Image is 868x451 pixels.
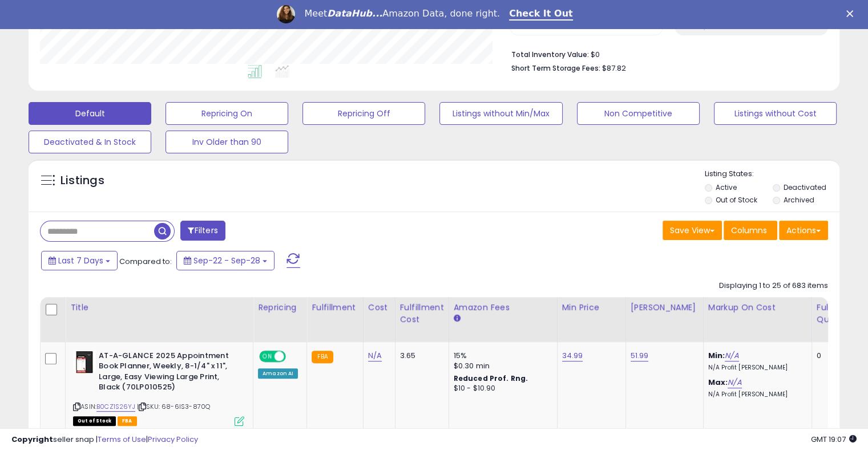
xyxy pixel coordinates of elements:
div: $10 - $10.90 [454,384,548,393]
small: FBA [312,351,333,363]
a: N/A [368,350,382,361]
span: Sep-22 - Sep-28 [193,255,260,266]
button: Non Competitive [577,102,700,125]
span: FBA [118,416,137,426]
div: Markup on Cost [708,302,807,314]
label: Deactivated [783,182,826,192]
button: Last 7 Days [41,251,118,270]
div: Cost [368,302,390,314]
div: 0 [817,351,852,361]
b: Short Term Storage Fees: [511,63,600,73]
div: seller snap | | [11,434,198,445]
button: Columns [724,221,777,240]
p: Listing States: [705,169,839,180]
div: 3.65 [400,351,440,361]
button: Inv Older than 90 [165,131,288,153]
span: Last 7 Days [58,255,103,266]
a: Privacy Policy [148,434,198,445]
button: Repricing Off [302,102,425,125]
span: All listings that are currently out of stock and unavailable for purchase on Amazon [73,416,116,426]
label: Out of Stock [716,195,757,205]
span: OFF [284,351,302,361]
b: Reduced Prof. Rng. [454,373,528,383]
b: Min: [708,350,725,361]
b: Total Inventory Value: [511,50,589,59]
button: Listings without Min/Max [439,102,562,125]
span: $87.82 [602,63,626,74]
div: Repricing [258,302,302,314]
div: Amazon AI [258,368,298,379]
a: Terms of Use [98,434,146,445]
small: Prev: N/A [687,24,709,31]
div: [PERSON_NAME] [631,302,699,314]
a: N/A [728,377,741,388]
div: $0.30 min [454,361,548,371]
small: Prev: 120 [522,24,543,31]
b: Max: [708,377,728,388]
a: 51.99 [631,350,649,361]
button: Save View [663,221,722,240]
div: Close [846,10,858,17]
p: N/A Profit [PERSON_NAME] [708,364,803,372]
div: Fulfillment Cost [400,302,444,326]
a: 34.99 [562,350,583,361]
div: Min Price [562,302,621,314]
p: N/A Profit [PERSON_NAME] [708,391,803,399]
strong: Copyright [11,434,53,445]
span: Columns [731,225,767,236]
i: DataHub... [327,8,382,19]
li: $0 [511,47,819,60]
span: | SKU: 68-6IS3-870Q [137,402,210,411]
a: N/A [725,350,738,361]
button: Default [29,102,151,125]
button: Filters [180,221,225,241]
label: Archived [783,195,814,205]
th: The percentage added to the cost of goods (COGS) that forms the calculator for Min & Max prices. [703,297,812,342]
a: B0CZ1S26YJ [96,402,135,412]
img: 41ttkTVkcML._SL40_.jpg [73,351,96,373]
div: Meet Amazon Data, done right. [304,8,500,19]
small: Amazon Fees. [454,314,461,324]
button: Sep-22 - Sep-28 [176,251,274,270]
button: Actions [779,221,828,240]
a: Check It Out [509,8,573,21]
span: ON [260,351,274,361]
button: Deactivated & In Stock [29,131,151,153]
img: Profile image for Georgie [277,5,295,23]
div: 15% [454,351,548,361]
div: Fulfillment [312,302,358,314]
div: Displaying 1 to 25 of 683 items [719,281,828,291]
div: Fulfillable Quantity [817,302,856,326]
button: Listings without Cost [714,102,837,125]
label: Active [716,182,737,192]
h5: Listings [60,173,104,189]
b: AT-A-GLANCE 2025 Appointment Book Planner, Weekly, 8-1/4" x 11", Large, Easy Viewing Large Print,... [99,351,237,396]
span: Compared to: [119,256,172,267]
span: 2025-10-6 19:07 GMT [811,434,857,445]
button: Repricing On [165,102,288,125]
div: Amazon Fees [454,302,552,314]
div: Title [70,302,248,314]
